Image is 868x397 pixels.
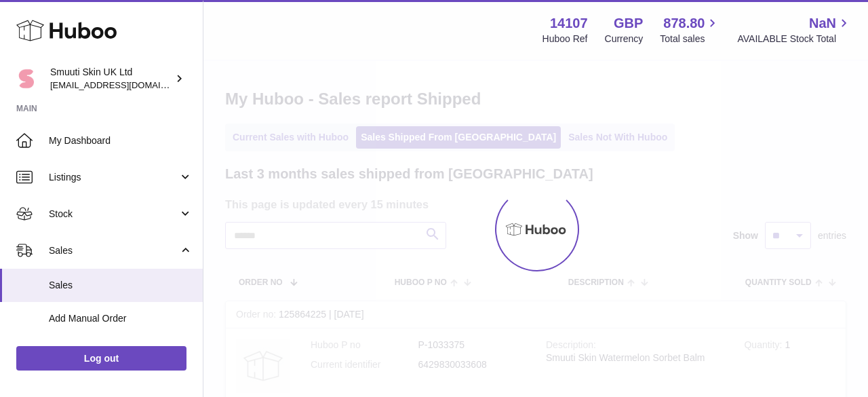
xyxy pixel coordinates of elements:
a: 878.80 Total sales [660,14,720,45]
span: My Dashboard [49,134,193,147]
a: Log out [16,346,186,371]
span: Stock [49,208,178,221]
span: Sales [49,279,193,292]
div: Smuuti Skin UK Ltd [50,66,172,92]
span: Total sales [660,33,720,45]
span: NaN [809,14,836,33]
strong: GBP [614,14,643,33]
strong: 14107 [550,14,588,33]
span: AVAILABLE Stock Total [737,33,852,45]
span: Listings [49,171,178,184]
span: Sales [49,244,178,257]
span: 878.80 [663,14,705,33]
span: Add Manual Order [49,312,193,325]
a: NaN AVAILABLE Stock Total [737,14,852,45]
img: internalAdmin-14107@internal.huboo.com [16,69,37,89]
span: [EMAIL_ADDRESS][DOMAIN_NAME] [50,79,199,90]
div: Huboo Ref [542,33,588,45]
div: Currency [605,33,644,45]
